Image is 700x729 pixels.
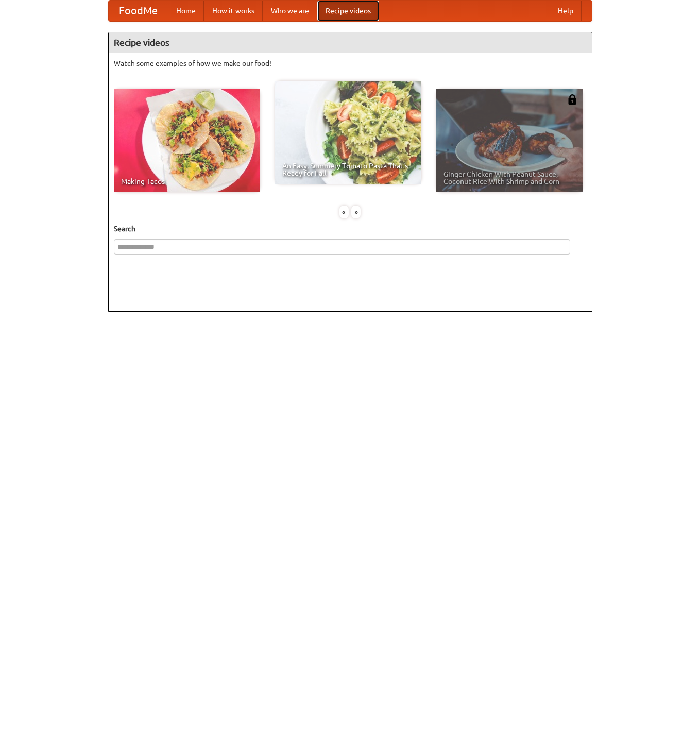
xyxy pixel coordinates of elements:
a: How it works [204,1,263,21]
h5: Search [114,224,587,234]
a: Who we are [263,1,317,21]
p: Watch some examples of how we make our food! [114,58,587,69]
h4: Recipe videos [109,32,592,53]
span: An Easy, Summery Tomato Pasta That's Ready for Fall [282,162,414,177]
a: Making Tacos [114,89,260,192]
img: 483408.png [567,94,577,105]
span: Making Tacos [121,178,253,185]
div: » [351,206,361,218]
a: Home [168,1,204,21]
div: « [339,206,349,218]
a: FoodMe [109,1,168,21]
a: An Easy, Summery Tomato Pasta That's Ready for Fall [275,81,421,184]
a: Help [550,1,582,21]
a: Recipe videos [317,1,379,21]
